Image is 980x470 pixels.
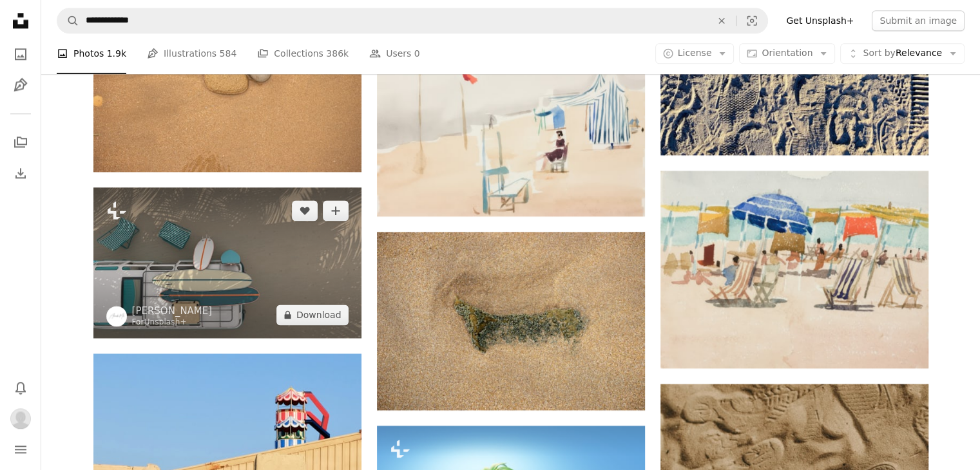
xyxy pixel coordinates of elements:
button: Submit an image [872,10,965,31]
button: Orientation [739,44,835,64]
a: Home — Unsplash [8,8,34,36]
span: 584 [220,47,237,61]
span: Sort by [863,48,895,59]
span: 386k [326,47,349,61]
a: View the photo by Europeana [377,115,645,126]
button: Menu [8,437,34,462]
a: Illustrations [8,72,34,98]
img: brown sand with water during daytime [377,232,645,410]
button: Download [276,305,349,325]
form: Find visuals sitewide [57,8,768,33]
button: Notifications [8,375,34,400]
img: photo-1737023589963-6933a4574b65 [377,24,645,217]
div: For [132,317,213,328]
button: Sort byRelevance [840,44,965,64]
img: Go to Alexander Mils's profile [106,306,127,326]
img: an aerial view of a beach with surfboards and chairs [93,187,361,338]
a: [PERSON_NAME] [132,305,213,317]
span: 0 [414,47,420,61]
a: Unsplash+ [144,317,187,326]
a: Collections 386k [257,33,349,75]
a: brown sand with water during daytime [377,315,645,326]
a: Collections [8,129,34,155]
button: Search Unsplash [57,8,79,33]
a: an aerial view of a beach with surfboards and chairs [93,257,361,268]
img: photo-1737040455341-9e515e95e1cf [660,171,928,368]
img: Avatar of user Yana Chaban [10,408,31,429]
a: Illustrations 584 [147,33,236,75]
button: Clear [707,8,736,33]
a: View the photo by Europeana [660,263,928,275]
span: License [678,48,712,59]
a: Users 0 [369,33,420,75]
a: Photos [8,41,34,67]
a: white and brown stones on brown sand [93,77,361,88]
a: Get Unsplash+ [778,10,861,31]
span: Orientation [762,48,812,59]
span: Relevance [863,48,942,61]
button: Like [292,200,318,221]
button: Add to Collection [323,200,349,221]
a: Download History [8,160,34,186]
button: License [655,44,735,64]
button: Profile [8,406,34,431]
button: Visual search [736,8,767,33]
